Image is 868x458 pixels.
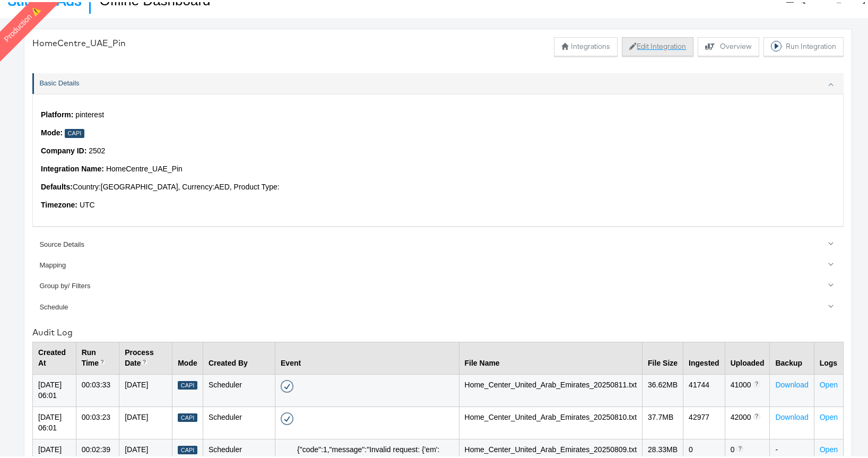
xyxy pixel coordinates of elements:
strong: Integration Name: [41,162,104,171]
td: 42977 [683,404,725,437]
td: [DATE] [119,404,172,437]
td: 00:03:23 [76,404,119,437]
div: Capi [178,444,197,453]
div: Capi [65,127,84,136]
th: Ingested [683,340,725,372]
strong: Mode: [41,126,63,135]
strong: Timezone: [41,198,77,207]
div: Basic Details [32,92,844,224]
th: Logs [814,340,843,372]
div: Group by/ Filters [39,279,838,289]
a: Open [820,411,838,419]
a: Schedule [32,295,844,315]
p: 2502 [41,144,835,154]
button: Run Integration [763,35,844,54]
td: 41744 [683,372,725,404]
td: Scheduler [203,372,275,404]
a: Download [775,411,808,419]
p: pinterest [41,108,835,118]
td: Home_Center_United_Arab_Emirates_20250811.txt [459,372,643,404]
td: [DATE] [119,372,172,404]
div: HomeCentre_UAE_Pin [32,35,126,47]
a: Basic Details [32,71,844,92]
strong: Platform: [41,108,73,117]
td: 00:03:33 [76,372,119,404]
td: [DATE] 06:01 [33,404,76,437]
a: Group by/ Filters [32,274,844,295]
th: Run Time [76,340,119,372]
strong: Company ID: [41,144,86,153]
div: Mapping [39,258,838,269]
a: Source Details [32,232,844,253]
a: Mapping [32,253,844,274]
th: Mode [172,340,203,372]
div: Capi [178,411,197,420]
strong: Defaults: [41,180,73,189]
p: HomeCentre_UAE_Pin [41,162,835,172]
th: Created At [33,340,76,372]
div: Capi [178,379,197,388]
a: Open [820,443,838,452]
td: Scheduler [203,404,275,437]
td: Home_Center_United_Arab_Emirates_20250810.txt [459,404,643,437]
th: File Name [459,340,643,372]
button: Integrations [554,35,618,54]
td: 36.62 MB [643,372,683,404]
th: Uploaded [725,340,770,372]
a: Open [820,378,838,387]
th: File Size [643,340,683,372]
button: Overview [698,35,759,54]
td: 42000 [725,404,770,437]
th: Created By [203,340,275,372]
div: Schedule [39,300,838,310]
td: 41000 [725,372,770,404]
p: UTC [41,198,835,209]
div: Basic Details [39,76,838,87]
td: [DATE] 06:01 [33,372,76,404]
a: Download [775,378,808,387]
th: Event [275,340,459,372]
th: Process Date [119,340,172,372]
div: Audit Log [32,324,844,336]
button: Edit Integration [622,35,693,54]
p: Country: [GEOGRAPHIC_DATA] , Currency: AED , Product Type: [41,180,835,191]
div: Source Details [39,238,838,248]
td: 37.7 MB [643,404,683,437]
th: Backup [770,340,814,372]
